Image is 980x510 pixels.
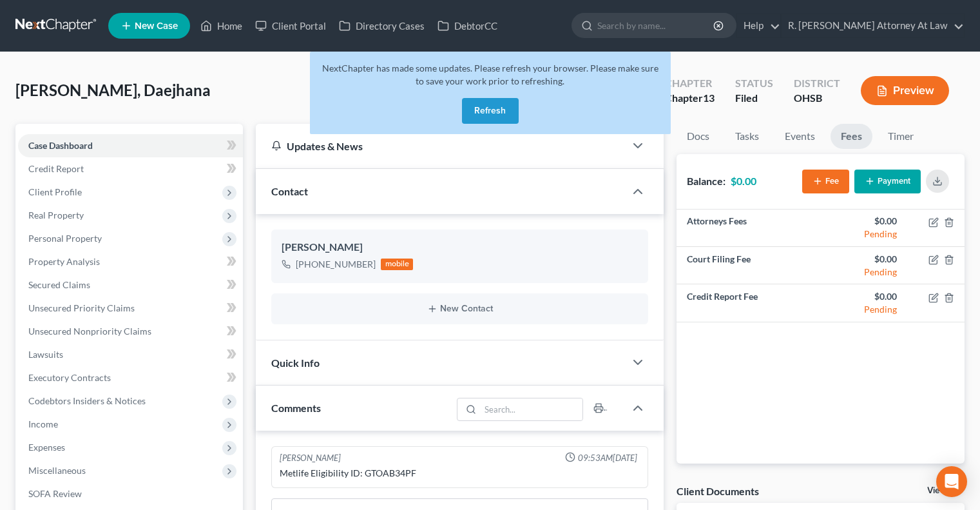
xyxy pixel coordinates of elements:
span: Client Profile [28,186,82,197]
span: Secured Claims [28,279,90,290]
div: Pending [831,266,897,279]
div: Status [735,76,773,91]
span: Credit Report [28,163,84,174]
span: Expenses [28,442,65,453]
a: Fees [831,124,872,149]
a: Events [774,124,825,149]
div: Chapter [665,76,715,91]
a: Client Portal [249,14,332,37]
span: Real Property [28,210,84,221]
a: View All [927,486,959,495]
a: Case Dashboard [18,134,243,157]
a: Tasks [725,124,769,149]
span: Income [28,418,58,429]
span: NextChapter has made some updates. Please refresh your browser. Please make sure to save your wor... [322,63,658,86]
strong: Balance: [687,175,725,187]
a: Docs [677,124,720,149]
a: Help [737,14,780,37]
span: Comments [271,402,321,414]
div: OHSB [794,91,840,106]
span: SOFA Review [28,488,82,499]
div: Filed [735,91,773,106]
div: mobile [381,259,413,270]
span: Executory Contracts [28,372,111,383]
div: Metlife Eligibility ID: GTOAB34PF [280,467,640,480]
a: SOFA Review [18,482,243,505]
span: Codebtors Insiders & Notices [28,395,146,406]
a: Unsecured Priority Claims [18,297,243,320]
span: Contact [271,185,308,197]
div: Updates & News [271,139,610,153]
a: Timer [878,124,924,149]
button: Fee [802,170,849,193]
span: [PERSON_NAME], Daejhana [15,81,211,99]
div: $0.00 [831,290,897,303]
span: Unsecured Nonpriority Claims [28,326,151,337]
span: Case Dashboard [28,140,93,151]
button: Preview [861,76,949,105]
input: Search by name... [597,14,715,37]
div: [PHONE_NUMBER] [296,258,376,271]
span: Personal Property [28,233,102,244]
a: Home [194,14,249,37]
a: Executory Contracts [18,366,243,389]
a: Lawsuits [18,343,243,366]
td: Attorneys Fees [677,210,820,247]
div: [PERSON_NAME] [280,452,341,464]
div: District [794,76,840,91]
div: [PERSON_NAME] [282,240,638,255]
div: Client Documents [677,484,759,498]
div: Pending [831,228,897,240]
button: Refresh [462,98,519,124]
span: Lawsuits [28,349,63,360]
a: DebtorCC [431,14,504,37]
button: New Contact [282,304,638,314]
span: 13 [703,92,715,104]
span: Property Analysis [28,256,100,267]
span: Quick Info [271,357,320,369]
div: Pending [831,303,897,316]
input: Search... [481,398,583,420]
a: Unsecured Nonpriority Claims [18,320,243,343]
span: 09:53AM[DATE] [578,452,637,464]
strong: $0.00 [731,175,756,187]
a: Credit Report [18,157,243,181]
td: Credit Report Fee [677,284,820,322]
button: Payment [854,170,921,193]
span: New Case [135,21,178,31]
div: Chapter [665,91,715,106]
div: Open Intercom Messenger [936,466,967,497]
td: Court Filing Fee [677,247,820,284]
a: Property Analysis [18,250,243,273]
div: $0.00 [831,253,897,266]
span: Unsecured Priority Claims [28,302,135,313]
a: Secured Claims [18,273,243,297]
a: Directory Cases [332,14,431,37]
a: R. [PERSON_NAME] Attorney At Law [782,14,964,37]
span: Miscellaneous [28,465,86,476]
div: $0.00 [831,215,897,228]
